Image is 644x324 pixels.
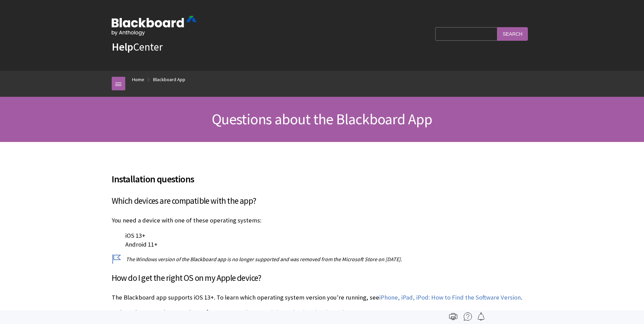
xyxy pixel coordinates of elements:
input: Search [497,27,528,40]
span: Installation questions [112,172,533,186]
h3: Which devices are compatible with the app? [112,195,533,208]
p: The Blackboard app supports iOS 13+. To learn which operating system version you're running, see . [112,293,533,302]
span: Questions about the Blackboard App [212,110,433,128]
img: More help [464,312,472,321]
img: Follow this page [477,312,485,321]
a: Blackboard App [153,75,185,84]
img: Print [449,312,457,321]
p: You need a device with one of these operating systems: [112,216,533,225]
p: The Windows version of the Blackboard app is no longer supported and was removed from the Microso... [112,255,533,263]
h3: How do I get the right OS on my Apple device? [112,272,533,285]
a: Update Your iPhone, iPad, or iPod Touch [236,308,346,317]
a: Home [132,75,144,84]
img: Blackboard by Anthology [112,16,197,36]
strong: Help [112,40,133,54]
a: HelpCenter [112,40,163,54]
p: To learn how to update your iOS software, see . [112,308,533,317]
p: iOS 13+ Android 11+ [112,231,533,249]
a: iPhone, iPad, iPod: How to Find the Software Version [379,293,521,302]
